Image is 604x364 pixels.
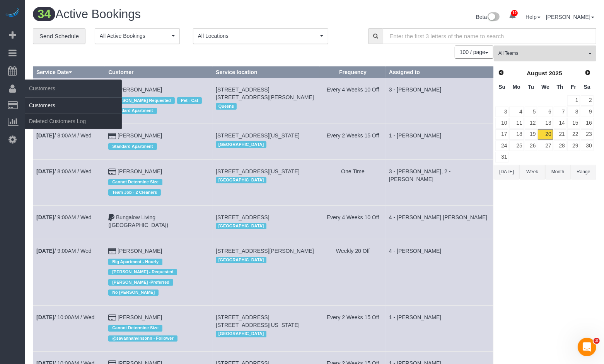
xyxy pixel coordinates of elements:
[496,68,507,78] a: Prev
[36,168,92,174] a: [DATE]/ 8:00AM / Wed
[594,338,600,344] span: 3
[320,205,386,239] td: Frequency
[216,139,317,149] div: Location
[498,69,504,76] span: Prev
[108,189,161,195] span: Team Job - 2 Cleaners
[216,214,269,220] span: [STREET_ADDRESS]
[538,118,553,128] a: 13
[33,28,85,44] a: Send Schedule
[567,129,580,140] a: 22
[571,165,596,179] button: Range
[495,141,508,151] a: 24
[213,159,320,205] td: Service location
[320,306,386,352] td: Frequency
[567,118,580,128] a: 15
[511,10,518,16] span: 12
[545,165,571,179] button: Month
[198,32,318,40] span: All Locations
[495,152,508,162] a: 31
[216,329,317,339] div: Location
[100,32,170,40] span: All Active Bookings
[25,97,122,129] ul: Customers
[386,124,493,159] td: Assigned to
[33,8,309,21] h1: Active Bookings
[455,46,493,59] nav: Pagination navigation
[495,129,508,140] a: 17
[567,107,580,117] a: 8
[509,118,524,128] a: 11
[108,108,157,114] span: Standard Apartment
[105,306,213,352] td: Customer
[105,205,213,239] td: Customer
[33,7,55,21] span: 34
[36,132,92,139] a: [DATE]/ 8:00AM / Wed
[108,134,116,139] i: Credit Card Payment
[36,214,54,220] b: [DATE]
[554,129,566,140] a: 21
[5,8,20,19] img: Automaid Logo
[95,28,180,44] button: All Active Bookings
[557,84,563,90] span: Thursday
[554,118,566,128] a: 14
[320,159,386,205] td: Frequency
[213,239,320,306] td: Service location
[567,95,580,106] a: 1
[581,141,594,151] a: 30
[509,107,524,117] a: 4
[513,84,520,90] span: Monday
[36,214,92,220] a: [DATE]/ 9:00AM / Wed
[585,69,591,76] span: Next
[476,14,500,20] a: Beta
[105,159,213,205] td: Customer
[108,290,159,296] span: No [PERSON_NAME]
[581,118,594,128] a: 16
[108,259,162,265] span: Big Apartment - Hourly
[193,28,328,44] button: All Locations
[554,141,566,151] a: 28
[216,101,317,111] div: Location
[216,86,314,100] span: [STREET_ADDRESS] [STREET_ADDRESS][PERSON_NAME]
[108,279,173,285] span: [PERSON_NAME] -Preferred
[216,331,266,337] span: [GEOGRAPHIC_DATA]
[525,129,537,140] a: 19
[118,314,162,320] a: [PERSON_NAME]
[549,70,562,76] span: 2025
[108,97,175,103] span: [PERSON_NAME] Requested
[386,78,493,124] td: Assigned to
[105,239,213,306] td: Customer
[581,107,594,117] a: 9
[495,118,508,128] a: 10
[216,223,266,229] span: [GEOGRAPHIC_DATA]
[567,141,580,151] a: 29
[105,124,213,159] td: Customer
[216,248,314,254] span: [STREET_ADDRESS][PERSON_NAME]
[216,255,317,265] div: Location
[525,118,537,128] a: 12
[216,132,300,139] span: [STREET_ADDRESS][US_STATE]
[509,129,524,140] a: 18
[386,67,493,78] th: Assigned to
[546,14,594,20] a: [PERSON_NAME]
[386,205,493,239] td: Assigned to
[526,14,541,20] a: Help
[554,107,566,117] a: 7
[177,97,202,103] span: Pet - Cat
[105,67,213,78] th: Customer
[320,124,386,159] td: Frequency
[216,221,317,231] div: Location
[525,107,537,117] a: 5
[581,129,594,140] a: 23
[213,67,320,78] th: Service location
[216,141,266,147] span: [GEOGRAPHIC_DATA]
[108,169,116,174] i: Credit Card Payment
[36,314,54,320] b: [DATE]
[386,159,493,205] td: Assigned to
[33,306,105,352] td: Schedule date
[118,248,162,254] a: [PERSON_NAME]
[541,84,549,90] span: Wednesday
[118,168,162,174] a: [PERSON_NAME]
[213,306,320,352] td: Service location
[213,78,320,124] td: Service location
[108,325,162,331] span: Cannot Determine Size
